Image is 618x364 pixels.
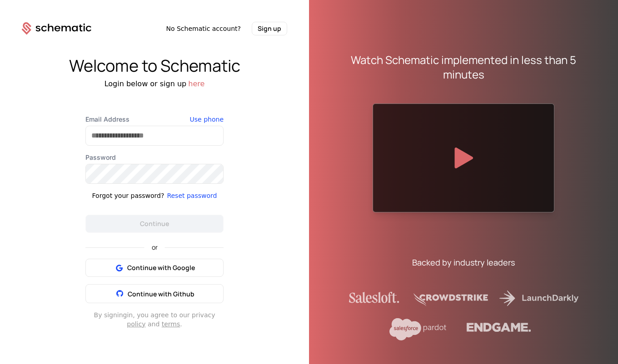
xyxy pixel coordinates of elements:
div: Forgot your password? [92,191,164,200]
span: Continue with Github [128,290,194,298]
a: terms [162,320,180,328]
span: or [145,244,165,251]
button: Continue [85,215,224,233]
button: here [188,79,204,89]
span: Continue with Google [127,263,195,272]
button: Use phone [190,115,224,124]
button: Continue with Google [85,259,224,277]
button: Sign up [252,22,287,35]
a: policy [127,320,145,328]
label: Password [85,153,224,162]
button: Reset password [167,191,217,200]
span: No Schematic account? [166,24,241,33]
div: By signing in , you agree to our privacy and . [85,310,224,329]
label: Email Address [85,115,224,124]
div: Watch Schematic implemented in less than 5 minutes [331,53,596,82]
div: Backed by industry leaders [412,256,515,269]
button: Continue with Github [85,284,224,303]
